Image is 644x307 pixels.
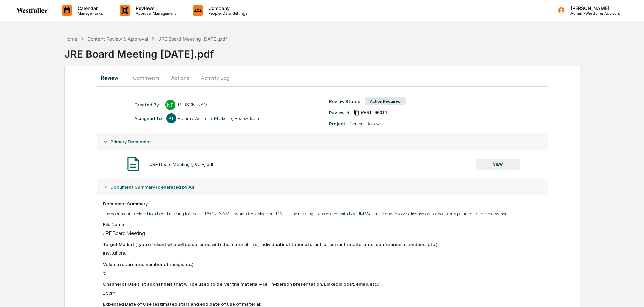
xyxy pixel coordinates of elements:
[329,121,346,126] div: Project:
[203,5,251,11] p: Company
[195,69,235,86] button: Activity Log
[156,184,194,190] u: (generated by AI)
[103,262,542,267] div: Volume (estimated number of recipients)
[103,222,542,227] div: File Name
[127,69,165,86] button: Comments
[103,201,542,206] div: Document Summary
[97,133,548,150] div: Primary Document
[476,159,520,170] button: VIEW
[134,102,162,108] div: Created By: ‎ ‎
[103,301,542,307] div: Expected Date of Use (estimated start and end date of use of material)
[165,69,195,86] button: Actions
[103,230,542,236] div: JRE Board Meeting
[158,36,227,42] div: JRE Board Meeting [DATE].pdf
[178,116,259,121] div: Bivium / Westfuller Marketing Review Team
[110,139,151,144] span: Primary Document
[72,5,106,11] p: Calendar
[565,11,620,16] p: Admin • Westfuller Advisors
[150,162,213,167] div: JRE Board Meeting [DATE].pdf
[203,11,251,16] p: People, Data, Settings
[166,113,176,123] div: BT
[103,289,542,296] div: zoom
[103,270,542,276] div: 5
[110,184,194,190] span: Document Summary
[87,36,148,42] div: Content Review & Approval
[329,99,361,104] div: Review Status:
[72,11,106,16] p: Manage Tasks
[365,97,406,105] div: Action Required
[64,36,77,42] div: Home
[103,281,542,287] div: Channel of Use (list all channels that will be used to deliver the material – i.e., in-person pre...
[177,102,212,108] div: [PERSON_NAME]
[565,5,620,11] p: [PERSON_NAME]
[64,42,644,60] div: JRE Board Meeting [DATE].pdf
[134,116,163,121] div: Assigned To:
[165,100,175,110] div: NF
[97,69,127,86] button: Review
[16,8,49,13] img: logo
[130,11,179,16] p: Approval Management
[361,110,387,115] span: a83cad2e-c246-46c2-a934-d547ede83225
[130,5,179,11] p: Reviews
[97,179,548,195] div: Document Summary (generated by AI)
[329,110,350,115] div: Review Id:
[350,121,380,126] div: Content Review
[97,150,548,179] div: Primary Document
[103,211,542,216] p: The document is related to a board meeting for the [PERSON_NAME], which took place on [DATE]. The...
[103,250,542,256] div: institutional
[125,155,142,172] img: Document Icon
[97,69,548,86] div: secondary tabs example
[103,242,542,247] div: Target Market (type of client who will be solicited with the material – i.e., individual institut...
